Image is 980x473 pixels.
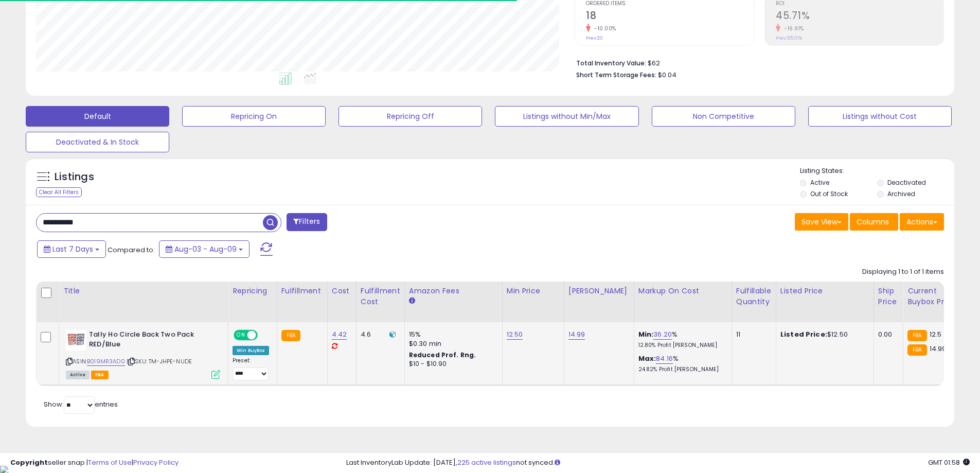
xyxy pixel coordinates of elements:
button: Actions [900,213,944,231]
p: 24.82% Profit [PERSON_NAME] [638,366,724,373]
span: All listings currently available for purchase on Amazon [66,371,90,379]
small: Prev: 20 [586,35,603,41]
b: Reduced Prof. Rng. [409,351,476,359]
div: 11 [736,330,768,339]
button: Columns [850,213,898,231]
small: Prev: 55.01% [776,35,802,41]
button: Non Competitive [652,106,795,127]
b: Tally Ho Circle Back Two Pack RED/Blue [89,330,214,352]
button: Repricing On [182,106,326,127]
small: FBA [281,330,300,341]
div: Clear All Filters [36,187,82,197]
div: Repricing [233,286,273,296]
div: Cost [332,286,352,296]
div: Preset: [233,357,269,380]
b: Short Term Storage Fees: [576,71,656,79]
a: 84.16 [656,354,673,364]
b: Max: [638,354,656,363]
label: Out of Stock [810,189,848,198]
a: Terms of Use [88,458,132,467]
button: Default [26,106,169,127]
button: Save View [795,213,848,231]
div: Displaying 1 to 1 of 1 items [862,267,944,277]
div: $12.50 [780,330,866,339]
b: Min: [638,329,654,339]
h2: 45.71% [776,10,943,24]
span: Aug-03 - Aug-09 [174,244,237,254]
div: Ship Price [878,286,899,307]
div: Min Price [507,286,560,296]
span: Ordered Items [586,1,754,7]
span: FBA [91,371,109,379]
label: Active [810,178,829,187]
span: Last 7 Days [52,244,93,254]
button: Listings without Min/Max [495,106,638,127]
div: % [638,330,724,349]
div: % [638,354,724,373]
b: Listed Price: [780,329,827,339]
span: ON [235,331,247,340]
div: 4.6 [361,330,397,339]
a: B019MR3AD0 [87,357,125,366]
button: Aug-03 - Aug-09 [159,240,250,258]
span: Compared to: [108,245,155,255]
h5: Listings [55,170,94,184]
li: $62 [576,56,936,68]
small: FBA [907,330,926,341]
span: | SKU: TM-JHPE-NUDE [127,357,192,365]
div: ASIN: [66,330,220,378]
div: 15% [409,330,494,339]
label: Deactivated [887,178,926,187]
span: ROI [776,1,943,7]
a: 14.99 [568,329,585,340]
div: Fulfillment Cost [361,286,400,307]
div: Markup on Cost [638,286,727,296]
small: FBA [907,344,926,356]
div: Listed Price [780,286,869,296]
span: Show: entries [44,399,118,409]
div: Fulfillment [281,286,323,296]
div: Last InventoryLab Update: [DATE], not synced. [346,458,970,468]
div: Fulfillable Quantity [736,286,772,307]
p: Listing States: [800,166,954,176]
a: 36.20 [653,329,672,340]
b: Total Inventory Value: [576,59,646,67]
small: Amazon Fees. [409,296,415,306]
small: -16.91% [780,25,804,32]
button: Filters [287,213,327,231]
button: Deactivated & In Stock [26,132,169,152]
div: $10 - $10.90 [409,360,494,369]
a: 4.42 [332,329,347,340]
button: Repricing Off [338,106,482,127]
a: Privacy Policy [133,458,179,467]
th: The percentage added to the cost of goods (COGS) that forms the calculator for Min & Max prices. [634,282,732,322]
div: $0.30 min [409,339,494,348]
span: OFF [256,331,273,340]
span: 14.99 [930,344,947,354]
strong: Copyright [10,458,48,467]
label: Archived [887,189,915,198]
span: 12.5 [930,329,942,339]
span: $0.04 [658,70,676,80]
div: Amazon Fees [409,286,498,296]
h2: 18 [586,10,754,24]
div: Current Buybox Price [907,286,960,307]
small: -10.00% [591,25,616,32]
div: [PERSON_NAME] [568,286,630,296]
div: Win BuyBox [233,346,269,355]
span: 2025-08-17 01:58 GMT [928,458,970,467]
a: 12.50 [507,329,523,340]
img: 51tZHm2x8rS._SL40_.jpg [66,330,86,351]
div: Title [63,286,224,296]
div: 0.00 [878,330,895,339]
p: 12.80% Profit [PERSON_NAME] [638,342,724,349]
span: Columns [857,217,889,227]
div: seller snap | | [10,458,179,468]
button: Last 7 Days [37,240,106,258]
button: Listings without Cost [808,106,952,127]
a: 225 active listings [457,458,516,467]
